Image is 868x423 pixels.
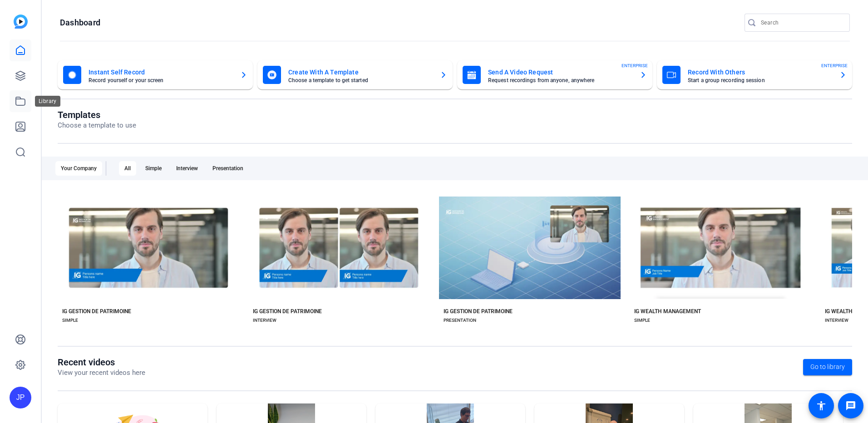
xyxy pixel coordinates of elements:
div: IG WEALTH MANAGEMENT [634,308,701,315]
button: Instant Self RecordRecord yourself or your screen [58,60,253,89]
button: Send A Video RequestRequest recordings from anyone, anywhereENTERPRISE [457,60,652,89]
button: Create With A TemplateChoose a template to get started [257,60,453,89]
div: PRESENTATION [444,317,476,324]
h1: Recent videos [58,357,145,368]
img: blue-gradient.svg [14,15,28,29]
mat-card-subtitle: Request recordings from anyone, anywhere [488,78,632,83]
span: ENTERPRISE [821,62,848,69]
mat-card-subtitle: Start a group recording session [688,78,832,83]
div: All [119,161,136,176]
div: IG GESTION DE PATRIMOINE [253,308,322,315]
div: Your Company [55,161,102,176]
button: Record With OthersStart a group recording sessionENTERPRISE [657,60,852,89]
div: INTERVIEW [253,317,276,324]
div: IG GESTION DE PATRIMOINE [62,308,131,315]
span: ENTERPRISE [621,62,648,69]
mat-icon: message [845,400,856,411]
mat-card-title: Send A Video Request [488,67,632,78]
div: Interview [171,161,203,176]
div: Simple [140,161,167,176]
p: Choose a template to use [58,120,136,131]
span: Go to library [810,362,845,372]
div: INTERVIEW [825,317,848,324]
mat-card-subtitle: Record yourself or your screen [89,78,233,83]
a: Go to library [803,359,852,375]
div: Library [35,96,60,107]
mat-card-subtitle: Choose a template to get started [288,78,433,83]
input: Search [761,17,843,28]
div: IG GESTION DE PATRIMOINE [444,308,513,315]
mat-icon: accessibility [816,400,827,411]
mat-card-title: Record With Others [688,67,832,78]
div: JP [10,387,31,408]
mat-card-title: Create With A Template [288,67,433,78]
div: SIMPLE [62,317,78,324]
mat-card-title: Instant Self Record [89,67,233,78]
div: SIMPLE [634,317,650,324]
p: View your recent videos here [58,368,145,378]
div: Presentation [207,161,249,176]
h1: Templates [58,109,136,120]
h1: Dashboard [60,17,100,28]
